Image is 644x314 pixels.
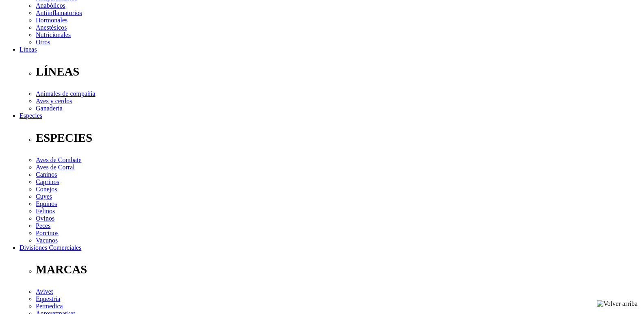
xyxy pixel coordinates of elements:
[36,200,57,207] a: Equinos
[36,9,82,16] a: Antiinflamatorios
[36,222,50,229] a: Peces
[36,65,641,78] p: LÍNEAS
[36,171,57,178] a: Caninos
[36,105,63,112] a: Ganadería
[36,186,57,193] a: Conejos
[36,215,54,222] a: Ovinos
[36,97,72,104] a: Aves y cerdos
[597,300,637,308] img: Volver arriba
[36,178,59,185] a: Caprinos
[36,208,55,214] a: Felinos
[36,24,67,31] a: Anestésicos
[20,112,42,119] a: Especies
[36,156,82,163] a: Aves de Combate
[36,131,641,145] p: ESPECIES
[36,263,641,276] p: MARCAS
[20,46,37,53] a: Líneas
[36,17,67,24] a: Hormonales
[36,193,52,200] a: Cuyes
[36,164,75,171] a: Aves de Corral
[36,31,71,38] a: Nutricionales
[36,2,65,9] a: Anabólicos
[36,90,95,97] a: Animales de compañía
[4,226,140,310] iframe: Brevo live chat
[36,39,50,45] a: Otros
